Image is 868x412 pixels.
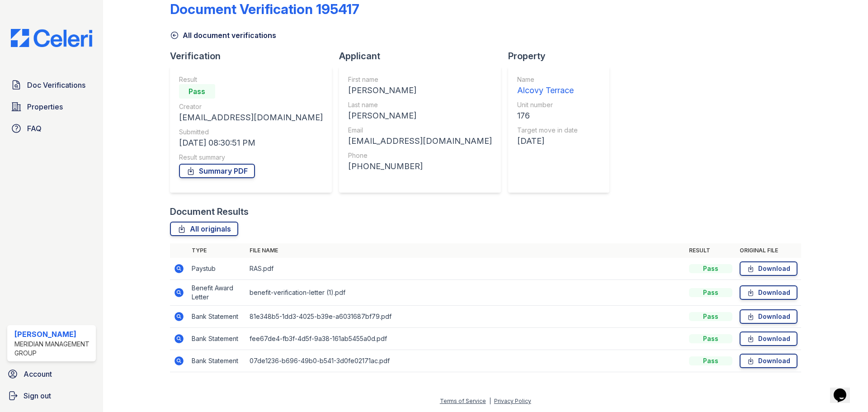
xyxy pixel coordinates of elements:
a: Doc Verifications [7,76,96,94]
a: Download [740,285,797,300]
div: [PERSON_NAME] [14,329,92,340]
div: Unit number [517,100,578,109]
th: File name [246,243,685,258]
div: Email [348,126,492,135]
a: Download [740,331,797,346]
a: Account [4,365,99,383]
div: Alcovy Terrace [517,84,578,97]
div: Pass [689,312,732,321]
td: 07de1236-b696-49b0-b541-3d0fe02171ac.pdf [246,350,685,372]
span: Properties [27,101,63,112]
div: Meridian Management Group [14,340,92,358]
div: Property [508,50,617,62]
span: Account [24,369,52,379]
span: FAQ [27,123,42,134]
td: benefit-verification-letter (1).pdf [246,280,685,306]
div: Creator [179,102,323,111]
a: Summary PDF [179,164,255,178]
div: Document Results [170,205,249,218]
div: Pass [179,84,215,99]
div: Target move in date [517,126,578,135]
iframe: chat widget [830,376,859,403]
div: First name [348,75,492,84]
div: Pass [689,288,732,297]
div: Document Verification 195417 [170,1,359,17]
td: 81e348b5-1dd3-4025-b39e-a6031687bf79.pdf [246,306,685,328]
a: Properties [7,98,96,116]
span: Sign out [24,390,51,401]
a: Sign out [4,387,99,405]
div: Result summary [179,153,323,162]
div: [DATE] [517,135,578,147]
div: 176 [517,109,578,122]
div: Phone [348,151,492,160]
th: Type [188,243,246,258]
a: Privacy Policy [494,398,531,404]
a: Download [740,309,797,324]
a: Download [740,261,797,276]
div: [PERSON_NAME] [348,109,492,122]
span: Doc Verifications [27,80,85,90]
th: Result [685,243,736,258]
div: [PERSON_NAME] [348,84,492,97]
a: All document verifications [170,30,276,41]
a: Name Alcovy Terrace [517,75,578,97]
a: Download [740,354,797,368]
td: Benefit Award Letter [188,280,246,306]
div: Last name [348,100,492,109]
div: Submitted [179,128,323,137]
div: [EMAIL_ADDRESS][DOMAIN_NAME] [179,111,323,124]
img: CE_Logo_Blue-a8612792a0a2168367f1c8372b55b34899dd931a85d93a1a3d3e32e68fde9ad4.png [4,29,99,47]
div: | [489,398,491,404]
td: Paystub [188,258,246,280]
a: All originals [170,222,238,236]
div: [DATE] 08:30:51 PM [179,137,323,149]
td: RAS.pdf [246,258,685,280]
div: [EMAIL_ADDRESS][DOMAIN_NAME] [348,135,492,147]
div: Pass [689,264,732,273]
a: FAQ [7,119,96,137]
div: Applicant [339,50,508,62]
div: Pass [689,334,732,343]
div: Verification [170,50,339,62]
div: Result [179,75,323,84]
div: Pass [689,356,732,365]
td: fee67de4-fb3f-4d5f-9a38-161ab5455a0d.pdf [246,328,685,350]
a: Terms of Service [440,398,486,404]
td: Bank Statement [188,350,246,372]
div: [PHONE_NUMBER] [348,160,492,173]
td: Bank Statement [188,328,246,350]
td: Bank Statement [188,306,246,328]
th: Original file [736,243,801,258]
div: Name [517,75,578,84]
